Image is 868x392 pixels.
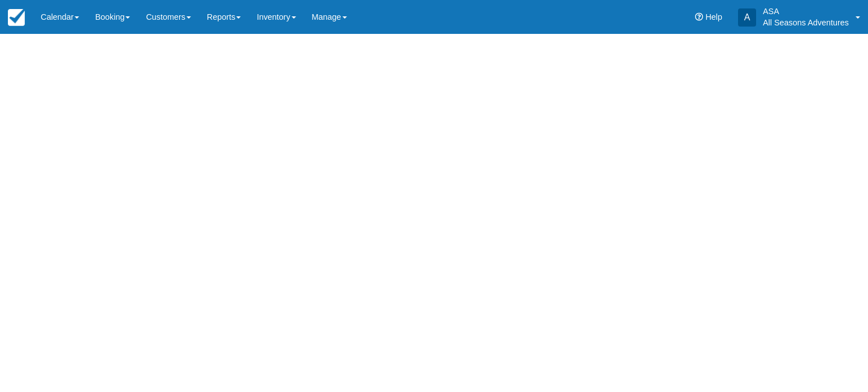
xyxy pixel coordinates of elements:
[695,13,703,21] i: Help
[763,17,849,28] p: All Seasons Adventures
[705,12,722,21] span: Help
[8,9,25,26] img: checkfront-main-nav-mini-logo.png
[738,8,756,27] div: A
[763,6,849,17] p: ASA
